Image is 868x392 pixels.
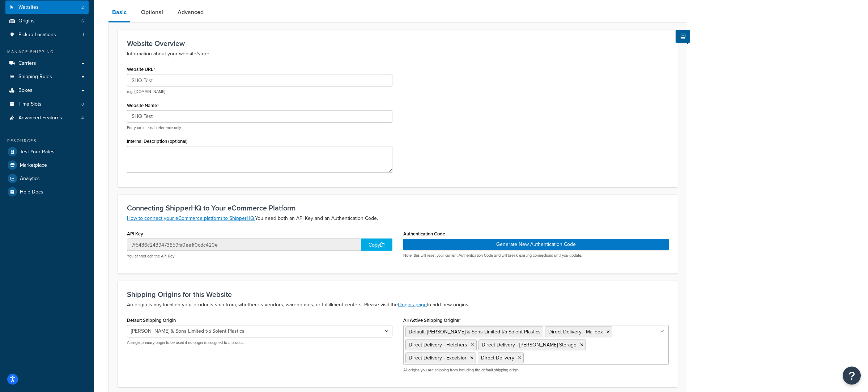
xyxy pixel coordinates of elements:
span: Marketplace [20,162,47,169]
label: Internal Description (optional) [127,139,188,144]
a: Boxes [5,84,89,97]
a: Optional [137,4,167,21]
a: Test Your Rates [5,145,89,158]
span: Direct Delivery - [PERSON_NAME] Storage [482,341,576,349]
div: Copy [361,239,392,251]
span: Websites [18,4,39,10]
li: Advanced Features [5,111,89,125]
a: Time Slots0 [5,98,89,111]
div: Manage Shipping [5,49,89,55]
span: Pickup Locations [18,32,56,38]
label: All Active Shipping Origins [403,318,461,323]
a: Origins6 [5,14,89,28]
a: Advanced [174,4,207,21]
p: You cannot edit the API Key [127,253,392,259]
a: Help Docs [5,186,89,199]
span: Default: [PERSON_NAME] & Sons Limited t/a Solent Plastics [409,328,541,336]
span: Analytics [20,176,40,182]
a: Basic [109,4,130,22]
h3: Connecting ShipperHQ to Your eCommerce Platform [127,204,669,212]
span: 4 [81,115,84,121]
a: How to connect your eCommerce platform to ShipperHQ. [127,214,255,222]
li: Websites [5,1,89,14]
span: Help Docs [20,189,43,195]
button: Open Resource Center [843,367,861,385]
h3: Website Overview [127,39,669,47]
span: 0 [81,101,84,107]
p: An origin is any location your products ship from, whether its vendors, warehouses, or fulfillmen... [127,301,669,309]
a: Shipping Rules [5,70,89,84]
a: Websites2 [5,1,89,14]
span: Advanced Features [18,115,62,121]
a: Analytics [5,172,89,185]
span: Direct Delivery [481,354,514,362]
span: Direct Delivery - Excelsior [409,354,467,362]
a: Marketplace [5,159,89,172]
label: Default Shipping Origin [127,318,176,323]
p: A single primary origin to be used if no origin is assigned to a product [127,340,392,345]
a: Advanced Features4 [5,111,89,125]
span: Boxes [18,88,33,94]
span: 1 [82,32,84,38]
span: Time Slots [18,101,42,107]
span: Carriers [18,60,36,67]
label: Website Name [127,103,159,108]
button: Show Help Docs [676,30,690,43]
h3: Shipping Origins for this Website [127,290,669,298]
p: You need both an API Key and an Authentication Code. [127,214,669,223]
label: Website URL [127,67,155,72]
li: Pickup Locations [5,28,89,42]
button: Generate New Authentication Code [403,239,669,250]
label: API Key [127,231,143,237]
a: Origins page [398,301,427,308]
p: All origins you are shipping from including the default shipping origin [403,367,669,373]
span: Direct Delivery - Mailbox [548,328,603,336]
p: For your internal reference only [127,125,392,131]
a: Pickup Locations1 [5,28,89,42]
p: Note: this will reset your current Authentication Code and will break existing connections until ... [403,253,669,258]
li: Origins [5,14,89,28]
span: Direct Delivery - Fletchers [409,341,467,349]
li: Time Slots [5,98,89,111]
span: Origins [18,18,35,24]
span: 2 [81,4,84,10]
p: Information about your website/store. [127,50,669,58]
a: Carriers [5,57,89,70]
span: 6 [81,18,84,24]
div: Resources [5,138,89,144]
label: Authentication Code [403,231,445,237]
span: Shipping Rules [18,74,52,80]
span: Test Your Rates [20,149,55,155]
p: e.g. [DOMAIN_NAME] [127,89,392,94]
